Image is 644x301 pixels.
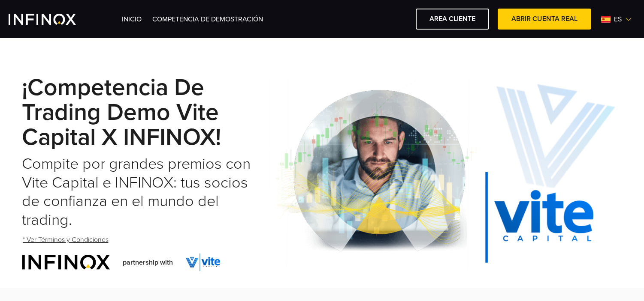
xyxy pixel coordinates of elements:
[416,9,489,30] a: AREA CLIENTE
[22,229,109,250] a: * Ver Términos y Condiciones
[22,155,269,230] h2: Compite por grandes premios con Vite Capital e INFINOX: tus socios de confianza en el mundo del t...
[22,74,221,152] strong: ¡Competencia de Trading Demo Vite Capital x INFINOX!
[611,14,625,24] span: es
[152,15,263,24] a: Competencia de Demostración
[9,14,96,25] a: INFINOX Vite
[123,257,173,268] span: partnership with
[122,15,142,24] a: INICIO
[498,9,591,30] a: ABRIR CUENTA REAL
